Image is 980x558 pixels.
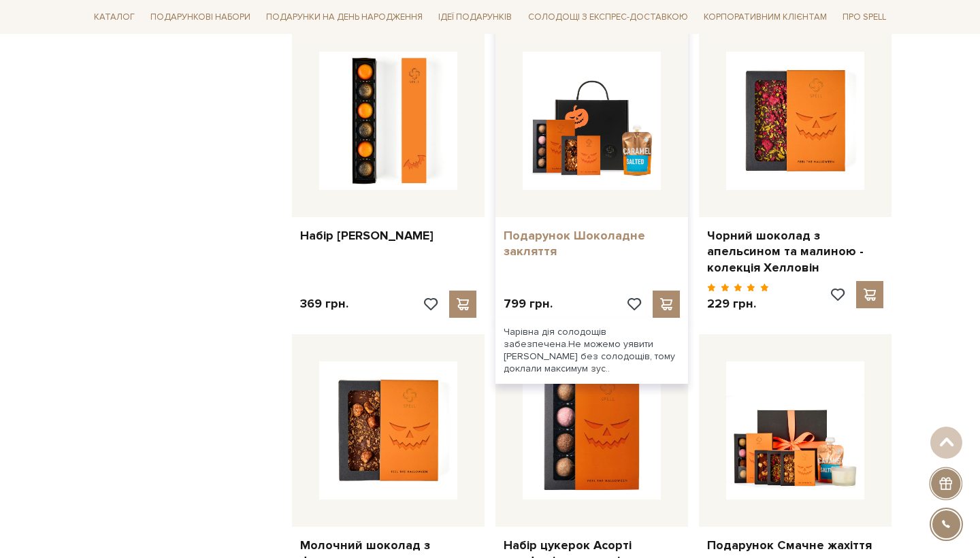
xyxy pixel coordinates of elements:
p: 369 грн. [300,296,348,312]
div: Чарівна дія солодощів забезпечена.Не можемо уявити [PERSON_NAME] без солодощів, тому доклали макс... [495,318,688,384]
a: Набір [PERSON_NAME] [300,228,476,244]
a: Подарункові набори [145,7,256,28]
p: 229 грн. [707,296,769,312]
a: Подарунок Шоколадне закляття [504,228,680,260]
a: Про Spell [837,7,892,28]
a: Подарунки на День народження [261,7,428,28]
a: Подарунок Смачне жахіття [707,538,883,553]
p: 799 грн. [504,296,553,312]
a: Каталог [88,7,140,28]
a: Чорний шоколад з апельсином та малиною - колекція Хелловін [707,228,883,276]
a: Солодощі з експрес-доставкою [523,5,693,29]
a: Корпоративним клієнтам [698,7,832,28]
a: Ідеї подарунків [433,7,517,28]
